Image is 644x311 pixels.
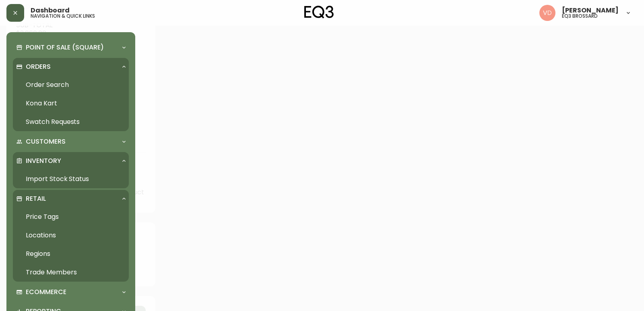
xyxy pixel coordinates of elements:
p: Inventory [26,157,61,165]
a: Price Tags [13,208,129,226]
a: Kona Kart [13,94,129,113]
p: Retail [26,194,46,203]
a: Swatch Requests [13,113,129,131]
p: Ecommerce [26,288,66,297]
div: Customers [13,133,129,150]
h5: eq3 brossard [562,14,598,19]
span: Dashboard [31,7,70,14]
p: Orders [26,62,51,71]
a: Regions [13,245,129,263]
div: Ecommerce [13,283,129,301]
span: [PERSON_NAME] [562,7,619,14]
img: logo [304,6,334,19]
div: Point of Sale (Square) [13,39,129,56]
p: Customers [26,137,66,146]
img: 34cbe8de67806989076631741e6a7c6b [539,5,555,21]
div: Orders [13,58,129,76]
a: Import Stock Status [13,170,129,188]
a: Locations [13,226,129,245]
h5: navigation & quick links [31,14,95,19]
p: Point of Sale (Square) [26,43,104,52]
div: Inventory [13,152,129,170]
a: Trade Members [13,263,129,282]
a: Order Search [13,76,129,94]
div: Retail [13,190,129,208]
